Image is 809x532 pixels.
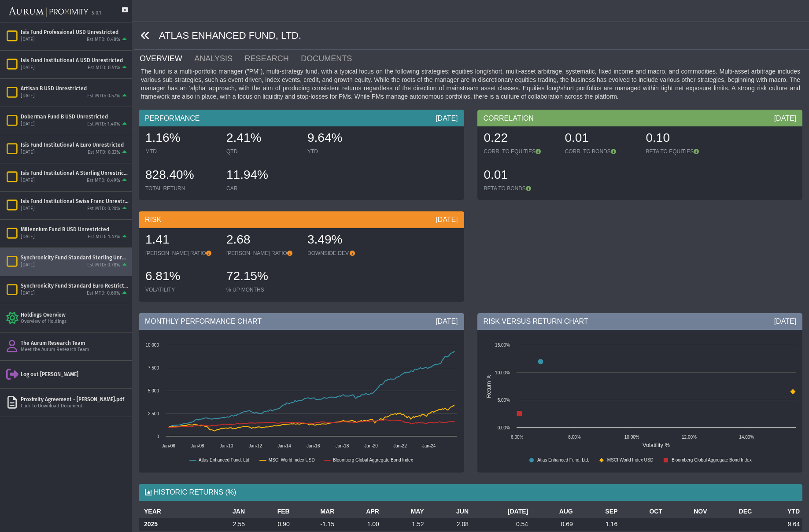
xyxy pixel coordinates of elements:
[665,505,710,518] th: NOV
[145,343,159,347] text: 10 000
[754,518,802,531] td: 9.64
[477,110,803,126] div: CORRELATION
[87,262,120,269] div: Est MTD: 0.78%
[426,518,471,531] td: 2.08
[21,403,129,410] div: Click to Download Document.
[307,231,380,250] div: 3.49%
[426,505,471,518] th: JUN
[620,505,665,518] th: OCT
[710,505,755,518] th: DEC
[21,206,35,212] div: [DATE]
[21,113,129,120] div: Doberman Fund B USD Unrestricted
[576,505,621,518] th: SEP
[226,268,299,286] div: 72.15%
[21,170,129,177] div: Isis Fund Institutional A Sterling Unrestricted
[21,318,129,325] div: Overview of Holdings
[226,166,299,185] div: 11.94%
[21,396,129,403] div: Proximity Agreement - [PERSON_NAME].pdf
[162,443,175,448] text: Jan-06
[739,435,754,440] text: 14.00%
[21,29,129,36] div: Isis Fund Professional USD Unrestricted
[145,166,218,185] div: 828.40%
[671,458,751,462] text: Bloomberg Global Aggregate Bond Index
[88,149,120,156] div: Est MTD: 0.32%
[226,250,299,257] div: [PERSON_NAME] RATIO
[139,211,464,228] div: RISK
[477,313,803,330] div: RISK VERSUS RETURN CHART
[87,290,120,297] div: Est MTD: 0.60%
[21,85,129,92] div: Artisan B USD Unrestricted
[436,114,458,123] div: [DATE]
[248,505,292,518] th: FEB
[497,398,510,403] text: 5.00%
[337,518,382,531] td: 1.00
[382,505,427,518] th: MAY
[156,434,159,439] text: 0
[248,443,262,448] text: Jan-12
[145,131,180,144] span: 1.16%
[21,340,129,347] div: The Aurum Research Team
[21,65,35,71] div: [DATE]
[277,443,291,448] text: Jan-14
[134,22,809,50] div: ATLAS ENHANCED FUND, LTD.
[292,505,337,518] th: MAR
[576,518,621,531] td: 1.16
[307,443,320,448] text: Jan-16
[244,50,300,67] a: RESEARCH
[139,50,193,67] a: OVERVIEW
[226,185,299,192] div: CAR
[21,347,129,353] div: Meet the Aurum Research Team
[495,343,510,347] text: 15.00%
[497,425,510,430] text: 0.00%
[203,505,248,518] th: JAN
[537,458,589,462] text: Atlas Enhanced Fund, Ltd.
[21,290,35,297] div: [DATE]
[139,67,802,101] div: The fund is a multi-portfolio manager ("PM"), multi-strategy fund, with a typical focus on the fo...
[646,129,718,148] div: 0.10
[484,166,556,185] div: 0.01
[87,37,120,43] div: Est MTD: 0.48%
[21,37,35,43] div: [DATE]
[511,435,523,440] text: 6.00%
[139,518,203,531] th: 2025
[565,129,637,148] div: 0.01
[484,148,556,155] div: CORR. TO EQUITIES
[774,317,796,326] div: [DATE]
[337,505,382,518] th: APR
[21,121,35,128] div: [DATE]
[682,435,697,440] text: 12.00%
[145,286,218,293] div: VOLATILITY
[148,411,159,416] text: 2 500
[145,148,218,155] div: MTD
[607,458,653,462] text: MSCI World Index USD
[393,443,407,448] text: Jan-22
[226,148,299,155] div: QTD
[300,50,363,67] a: DOCUMENTS
[21,282,129,289] div: Synchronicity Fund Standard Euro Restricted
[139,110,464,126] div: PERFORMANCE
[21,57,129,64] div: Isis Fund Institutional A USD Unrestricted
[485,374,492,398] text: Return %
[21,177,35,184] div: [DATE]
[436,317,458,326] div: [DATE]
[21,254,129,261] div: Synchronicity Fund Standard Sterling Unrestricted
[382,518,427,531] td: 1.52
[88,65,120,71] div: Est MTD: 0.51%
[774,114,796,123] div: [DATE]
[21,93,35,100] div: [DATE]
[643,442,670,448] text: Volatility %
[364,443,378,448] text: Jan-20
[87,93,120,100] div: Est MTD: 0.57%
[145,185,218,192] div: TOTAL RETURN
[292,518,337,531] td: -1.15
[436,215,458,225] div: [DATE]
[754,505,802,518] th: YTD
[248,518,292,531] td: 0.90
[199,458,251,462] text: Atlas Enhanced Fund, Ltd.
[87,206,120,212] div: Est MTD: 0.20%
[191,443,204,448] text: Jan-08
[193,50,244,67] a: ANALYSIS
[226,286,299,293] div: % UP MONTHS
[484,185,556,192] div: BETA TO BONDS
[531,518,576,531] td: 0.69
